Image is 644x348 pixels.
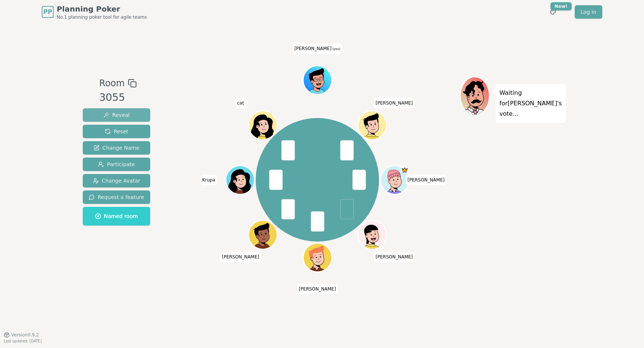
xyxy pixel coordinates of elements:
span: Reveal [103,111,130,119]
span: Click to change your name [200,175,217,185]
span: Click to change your name [297,283,338,294]
span: Change Avatar [93,177,141,184]
span: Named room [95,212,138,220]
button: Reveal [83,108,150,122]
p: Waiting for [PERSON_NAME] 's vote... [499,88,562,119]
span: (you) [332,47,341,51]
span: Reset [105,128,128,135]
span: Planning Poker [57,4,147,14]
button: Version0.9.2 [4,332,39,338]
button: Named room [83,207,150,226]
div: 3055 [99,90,136,105]
button: Reset [83,125,150,138]
button: New! [546,5,560,19]
span: Click to change your name [293,43,342,54]
span: Click to change your name [405,175,446,185]
span: Change Name [94,144,139,152]
button: Change Name [83,141,150,155]
span: PP [43,7,52,16]
span: Click to change your name [374,252,415,262]
span: Participate [98,161,135,168]
span: Click to change your name [235,97,246,108]
span: Click to change your name [374,97,415,108]
span: Corey is the host [401,167,408,174]
span: Room [99,77,124,90]
span: Request a feature [89,193,144,201]
span: Click to change your name [220,252,261,262]
span: No.1 planning poker tool for agile teams [57,14,147,20]
div: New! [550,2,572,10]
button: Participate [83,158,150,171]
button: Request a feature [83,190,150,204]
a: PPPlanning PokerNo.1 planning poker tool for agile teams [42,4,147,20]
a: Log in [575,5,602,19]
span: Version 0.9.2 [11,332,39,338]
span: Last updated: [DATE] [4,339,42,343]
button: Click to change your avatar [304,66,331,93]
button: Change Avatar [83,174,150,187]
